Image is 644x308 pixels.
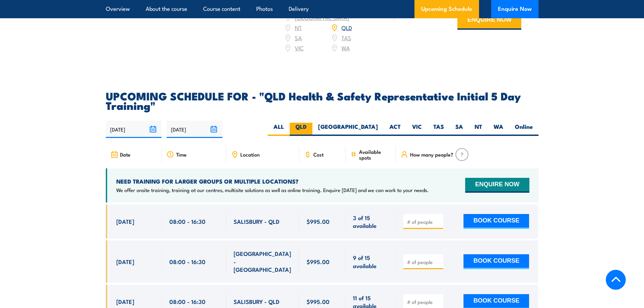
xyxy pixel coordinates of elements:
label: [GEOGRAPHIC_DATA] [312,123,384,136]
span: $995.00 [307,258,330,265]
label: Online [509,123,539,136]
button: ENQUIRE NOW [465,178,529,193]
input: # of people [407,299,441,305]
button: BOOK COURSE [463,254,529,269]
label: SA [450,123,469,136]
span: How many people? [410,151,453,157]
span: Date [120,151,130,157]
h2: UPCOMING SCHEDULE FOR - "QLD Health & Safety Representative Initial 5 Day Training" [106,91,539,110]
span: 08:00 - 16:30 [169,298,206,305]
span: Location [240,151,260,157]
span: 08:00 - 16:30 [169,258,206,265]
a: QLD [341,23,352,31]
span: [DATE] [116,298,134,305]
span: [GEOGRAPHIC_DATA] - [GEOGRAPHIC_DATA] [234,250,292,273]
input: # of people [407,259,441,265]
span: 9 of 15 available [353,254,388,269]
p: We offer onsite training, training at our centres, multisite solutions as well as online training... [116,187,429,193]
label: TAS [428,123,450,136]
span: SALISBURY - QLD [234,217,280,225]
label: QLD [290,123,312,136]
input: From date [106,121,162,138]
h4: NEED TRAINING FOR LARGER GROUPS OR MULTIPLE LOCATIONS? [116,177,429,185]
span: Cost [313,151,324,157]
button: BOOK COURSE [463,214,529,229]
span: Time [176,151,187,157]
label: VIC [406,123,428,136]
label: ALL [268,123,290,136]
span: 3 of 15 available [353,214,388,230]
span: $995.00 [307,217,330,225]
label: NT [469,123,488,136]
span: [DATE] [116,217,134,225]
span: Available spots [359,149,391,160]
input: # of people [407,218,441,225]
label: ACT [384,123,406,136]
span: $995.00 [307,298,330,305]
span: 08:00 - 16:30 [169,217,206,225]
input: To date [167,121,222,138]
span: [DATE] [116,258,134,265]
button: ENQUIRE NOW [457,11,521,30]
span: SALISBURY - QLD [234,298,280,305]
label: WA [488,123,509,136]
